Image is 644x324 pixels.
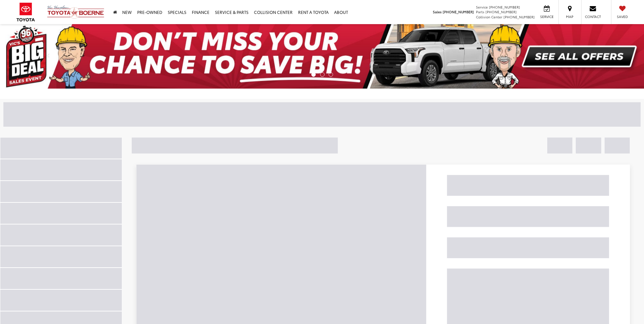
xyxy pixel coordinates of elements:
span: [PHONE_NUMBER] [503,14,535,19]
span: Parts [476,9,484,14]
span: [PHONE_NUMBER] [489,4,520,10]
span: Sales [433,9,442,14]
span: Service [476,4,488,10]
span: Saved [615,14,630,19]
span: [PHONE_NUMBER] [485,9,517,14]
span: Contact [585,14,601,19]
span: Service [539,14,554,19]
span: Map [562,14,577,19]
span: Collision Center [476,14,502,19]
span: [PHONE_NUMBER] [443,9,474,14]
img: Vic Vaughan Toyota of Boerne [47,5,105,19]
